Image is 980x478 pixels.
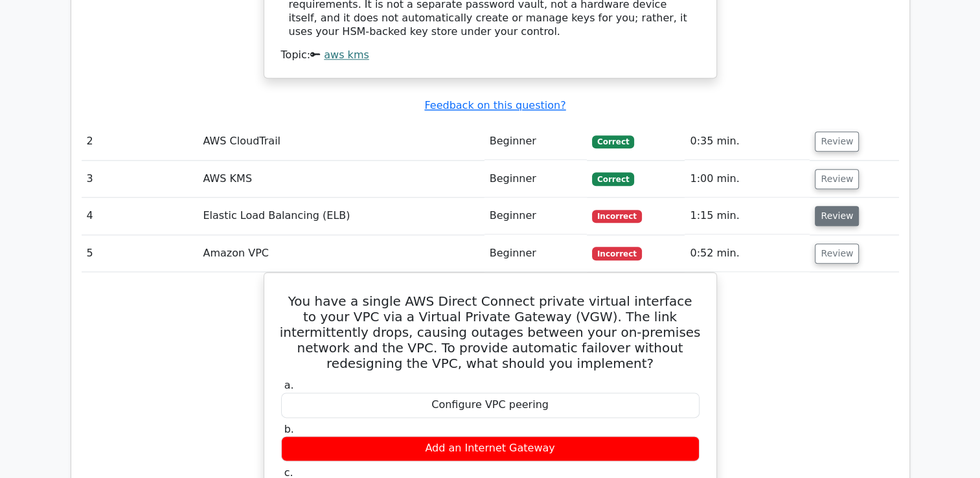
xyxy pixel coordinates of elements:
td: 4 [82,198,198,234]
button: Review [815,206,859,226]
td: AWS KMS [198,161,484,198]
td: Amazon VPC [198,235,484,272]
td: 2 [82,123,198,160]
button: Review [815,244,859,264]
td: 0:35 min. [685,123,810,160]
td: AWS CloudTrail [198,123,484,160]
div: Topic: [281,49,700,62]
td: 1:15 min. [685,198,810,234]
td: Elastic Load Balancing (ELB) [198,198,484,234]
a: Feedback on this question? [424,99,565,111]
td: 5 [82,235,198,272]
span: Incorrect [592,210,642,223]
span: Incorrect [592,247,642,260]
td: 1:00 min. [685,161,810,198]
td: Beginner [484,235,587,272]
div: Configure VPC peering [281,393,700,418]
span: b. [284,423,294,435]
span: a. [284,379,294,391]
td: Beginner [484,161,587,198]
td: 3 [82,161,198,198]
button: Review [815,169,859,189]
td: Beginner [484,198,587,234]
span: Correct [592,172,634,185]
a: aws kms [324,49,369,61]
td: Beginner [484,123,587,160]
td: 0:52 min. [685,235,810,272]
h5: You have a single AWS Direct Connect private virtual interface to your VPC via a Virtual Private ... [280,293,701,371]
div: Add an Internet Gateway [281,436,700,461]
span: Correct [592,135,634,148]
button: Review [815,131,859,152]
